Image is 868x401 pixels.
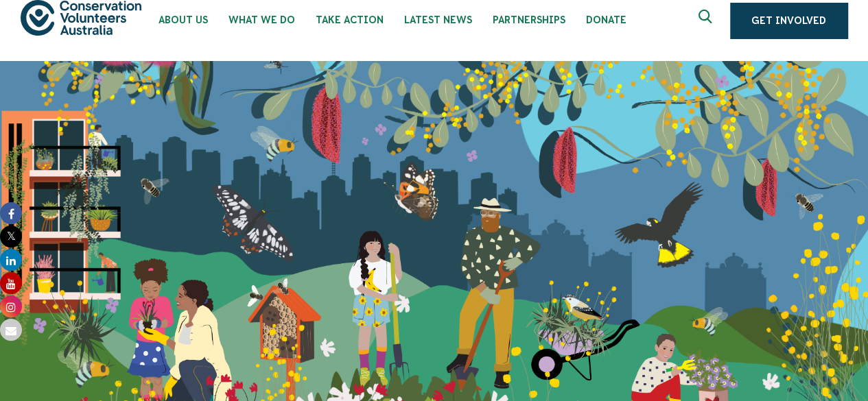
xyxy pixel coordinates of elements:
button: Expand search box Close search box [690,4,723,37]
span: What We Do [228,14,295,25]
span: Take Action [316,14,384,25]
span: Latest News [404,14,472,25]
span: Expand search box [699,10,716,32]
span: About Us [159,14,208,25]
a: Get Involved [730,3,847,38]
span: Donate [586,14,626,25]
span: Partnerships [493,14,565,25]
